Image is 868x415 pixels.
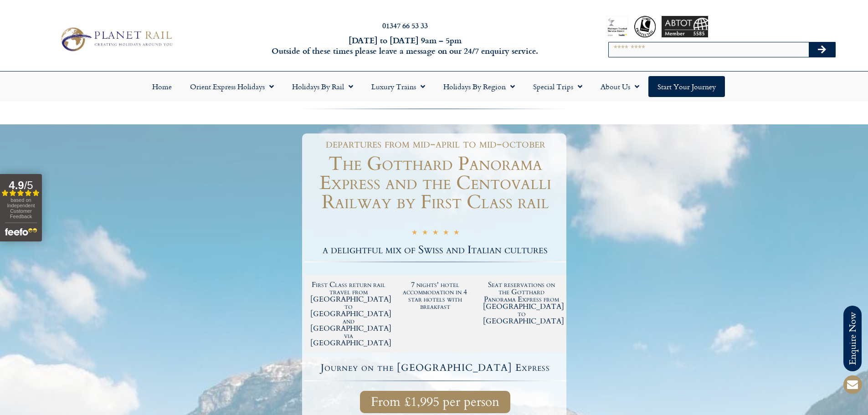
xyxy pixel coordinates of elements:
[443,228,449,239] i: ★
[360,391,510,413] a: From £1,995 per person
[304,245,566,256] h2: a delightful mix of Swiss and Italian cultures
[809,42,835,57] button: Search
[181,76,283,97] a: Orient Express Holidays
[411,228,417,239] i: ★
[382,20,428,31] a: 01347 66 53 33
[371,396,499,408] span: From £1,995 per person
[591,76,648,97] a: About Us
[483,281,560,325] h2: Seat reservations on the Gotthard Panorama Express from [GEOGRAPHIC_DATA] to [GEOGRAPHIC_DATA]
[411,227,459,239] div: 5/5
[304,154,566,212] h1: The Gotthard Panorama Express and the Centovalli Railway by First Class rail
[143,76,181,97] a: Home
[422,228,428,239] i: ★
[283,76,362,97] a: Holidays by Rail
[306,363,565,373] h4: Journey on the [GEOGRAPHIC_DATA] Express
[234,35,576,56] h6: [DATE] to [DATE] 9am – 5pm Outside of these times please leave a message on our 24/7 enquiry serv...
[453,228,459,239] i: ★
[56,25,175,54] img: Planet Rail Train Holidays Logo
[434,76,524,97] a: Holidays by Region
[5,76,863,97] nav: Menu
[310,281,388,347] h2: First Class return rail travel from [GEOGRAPHIC_DATA] to [GEOGRAPHIC_DATA] and [GEOGRAPHIC_DATA] ...
[432,228,438,239] i: ★
[362,76,434,97] a: Luxury Trains
[309,138,562,150] h1: departures from mid-april to mid-october
[396,281,474,310] h2: 7 nights' hotel accommodation in 4 star hotels with breakfast
[524,76,591,97] a: Special Trips
[648,76,725,97] a: Start your Journey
